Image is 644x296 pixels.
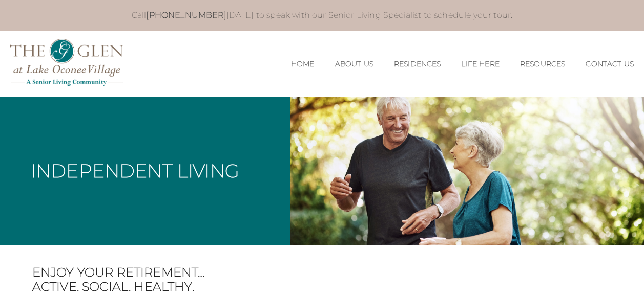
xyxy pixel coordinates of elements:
a: Resources [520,60,565,69]
span: Active. Social. Healthy. [32,280,468,294]
a: Home [291,60,315,69]
span: Enjoy your retirement… [32,265,468,280]
a: Residences [394,60,441,69]
a: Life Here [461,60,499,69]
h1: Independent Living [31,162,239,180]
a: [PHONE_NUMBER] [146,10,226,20]
p: Call [DATE] to speak with our Senior Living Specialist to schedule your tour. [43,10,601,21]
a: About Us [335,60,373,69]
img: The Glen Lake Oconee Home [10,39,123,86]
a: Contact Us [586,60,634,69]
